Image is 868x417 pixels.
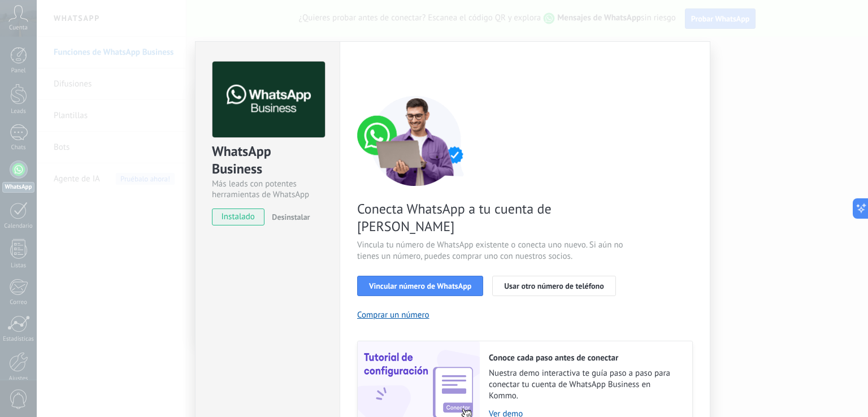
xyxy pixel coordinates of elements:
button: Comprar un número [357,310,429,320]
span: Conecta WhatsApp a tu cuenta de [PERSON_NAME] [357,200,626,235]
span: Vincular número de WhatsApp [369,282,471,290]
div: Más leads con potentes herramientas de WhatsApp [212,179,323,200]
img: logo_main.png [212,62,325,138]
span: Vincula tu número de WhatsApp existente o conecta uno nuevo. Si aún no tienes un número, puedes c... [357,240,626,262]
span: Usar otro número de teléfono [504,282,604,290]
button: Usar otro número de teléfono [492,276,615,296]
button: Desinstalar [267,208,310,225]
span: instalado [212,208,264,225]
h2: Conoce cada paso antes de conectar [489,353,681,363]
img: connect number [357,95,476,186]
span: Desinstalar [272,212,310,222]
span: Nuestra demo interactiva te guía paso a paso para conectar tu cuenta de WhatsApp Business en Kommo. [489,368,681,402]
button: Vincular número de WhatsApp [357,276,483,296]
div: WhatsApp Business [212,142,323,179]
